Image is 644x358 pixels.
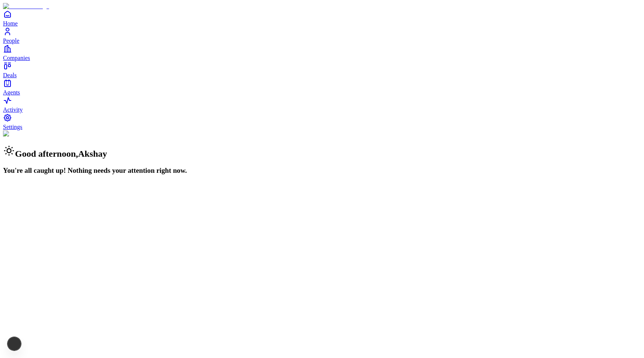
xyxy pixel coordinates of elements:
a: Companies [3,44,641,61]
span: Settings [3,124,23,130]
a: Home [3,10,641,27]
a: Agents [3,79,641,96]
a: Settings [3,113,641,130]
a: People [3,27,641,44]
span: Activity [3,106,23,113]
img: Background [3,130,38,137]
span: Home [3,20,18,27]
a: Deals [3,61,641,78]
a: Activity [3,96,641,113]
span: Deals [3,72,17,78]
img: Item Brain Logo [3,3,49,10]
span: Agents [3,89,20,96]
h3: You're all caught up! Nothing needs your attention right now. [3,166,641,175]
span: People [3,37,20,44]
span: Companies [3,55,30,61]
h2: Good afternoon , Akshay [3,145,641,159]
